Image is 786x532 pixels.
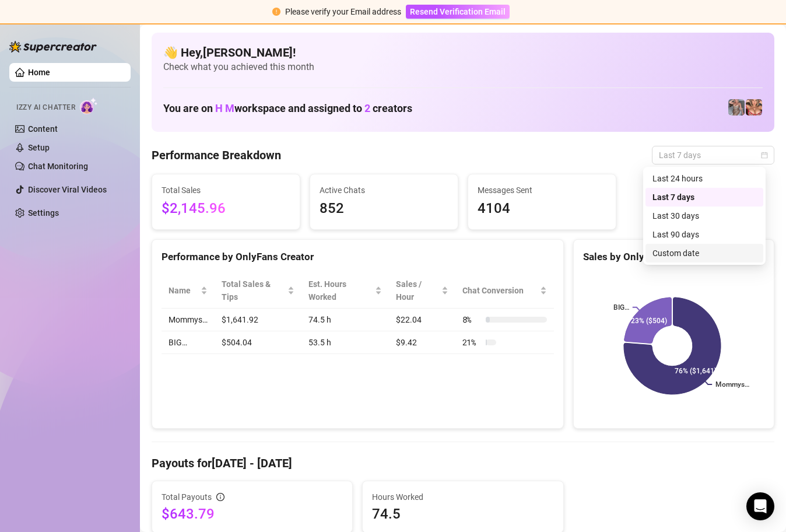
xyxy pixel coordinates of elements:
[410,7,506,16] span: Resend Verification Email
[645,244,763,262] div: Custom date
[652,228,756,241] div: Last 90 days
[645,206,763,225] div: Last 30 days
[215,102,234,114] span: H M
[215,273,301,309] th: Total Sales & Tips
[28,68,50,77] a: Home
[152,147,281,163] h4: Performance Breakdown
[364,102,370,114] span: 2
[162,273,215,309] th: Name
[659,146,767,164] span: Last 7 days
[301,331,389,354] td: 53.5 h
[28,124,58,134] a: Content
[163,61,763,73] span: Check what you achieved this month
[162,309,215,331] td: Mommys…
[455,273,554,309] th: Chat Conversion
[406,5,510,19] button: Resend Verification Email
[162,184,290,197] span: Total Sales
[28,143,50,152] a: Setup
[216,493,224,501] span: info-circle
[652,247,756,260] div: Custom date
[9,41,97,52] img: logo-BBDzfeDw.svg
[613,303,629,311] text: BIG…
[163,102,412,115] h1: You are on workspace and assigned to creators
[462,313,481,326] span: 8 %
[163,44,763,61] h4: 👋 Hey, [PERSON_NAME] !
[162,331,215,354] td: BIG…
[652,191,756,204] div: Last 7 days
[761,152,768,159] span: calendar
[80,97,98,114] img: AI Chatter
[389,309,455,331] td: $22.04
[169,284,198,297] span: Name
[301,309,389,331] td: 74.5 h
[645,169,763,188] div: Last 24 hours
[222,278,285,303] span: Total Sales & Tips
[478,198,606,220] span: 4104
[162,491,212,503] span: Total Payouts
[746,99,762,116] img: pennylondon
[396,278,439,303] span: Sales / Hour
[272,8,280,16] span: exclamation-circle
[215,331,301,354] td: $504.04
[308,278,373,303] div: Est. Hours Worked
[16,102,75,113] span: Izzy AI Chatter
[583,249,764,265] div: Sales by OnlyFans Creator
[645,225,763,244] div: Last 90 days
[652,172,756,185] div: Last 24 hours
[478,184,606,197] span: Messages Sent
[162,198,290,220] span: $2,145.96
[389,273,455,309] th: Sales / Hour
[285,5,401,18] div: Please verify your Email address
[715,380,749,388] text: Mommys…
[215,309,301,331] td: $1,641.92
[462,284,538,297] span: Chat Conversion
[652,209,756,222] div: Last 30 days
[28,162,88,171] a: Chat Monitoring
[28,185,107,194] a: Discover Viral Videos
[320,198,448,220] span: 852
[152,455,774,471] h4: Payouts for [DATE] - [DATE]
[746,492,774,520] div: Open Intercom Messenger
[320,184,448,197] span: Active Chats
[162,505,343,523] span: $643.79
[728,99,745,116] img: pennylondonvip
[28,208,59,218] a: Settings
[389,331,455,354] td: $9.42
[645,188,763,206] div: Last 7 days
[372,505,553,523] span: 74.5
[462,336,481,349] span: 21 %
[372,491,553,503] span: Hours Worked
[162,249,554,265] div: Performance by OnlyFans Creator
